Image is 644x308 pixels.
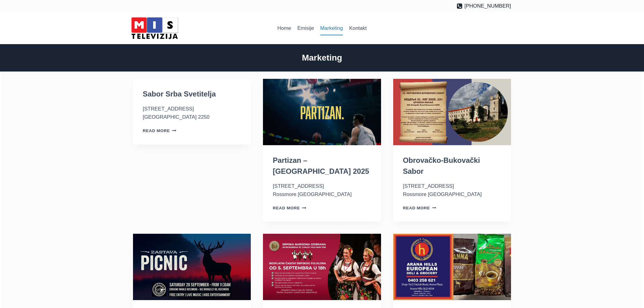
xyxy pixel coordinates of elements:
[403,206,436,210] a: Read More
[274,21,294,36] a: Home
[464,2,511,10] span: [PHONE_NUMBER]
[129,15,180,41] img: MIS Television
[273,206,306,210] a: Read More
[403,156,480,175] a: Obrovačko-Bukovački Sabor
[143,105,241,121] p: [STREET_ADDRESS] [GEOGRAPHIC_DATA] 2250
[143,90,216,98] a: Sabor Srba Svetitelja
[133,234,251,300] img: Zastava Hunting
[393,79,511,145] img: Obrovačko-Bukovački Sabor
[274,21,370,36] nav: Primary Navigation
[317,21,346,36] a: Marketing
[273,182,371,198] p: [STREET_ADDRESS] Rossmore [GEOGRAPHIC_DATA]
[143,128,176,133] a: Read More
[273,156,369,175] a: Partizan – [GEOGRAPHIC_DATA] 2025
[263,234,381,300] img: SNO Canley Vale
[457,2,511,10] a: [PHONE_NUMBER]
[294,21,317,36] a: Emisije
[393,234,511,300] img: European Deli & Grocery
[346,21,370,36] a: Kontakt
[263,79,381,145] img: Partizan – Australia 2025
[403,182,501,198] p: [STREET_ADDRESS] Rossmore [GEOGRAPHIC_DATA]
[133,51,511,64] h2: Marketing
